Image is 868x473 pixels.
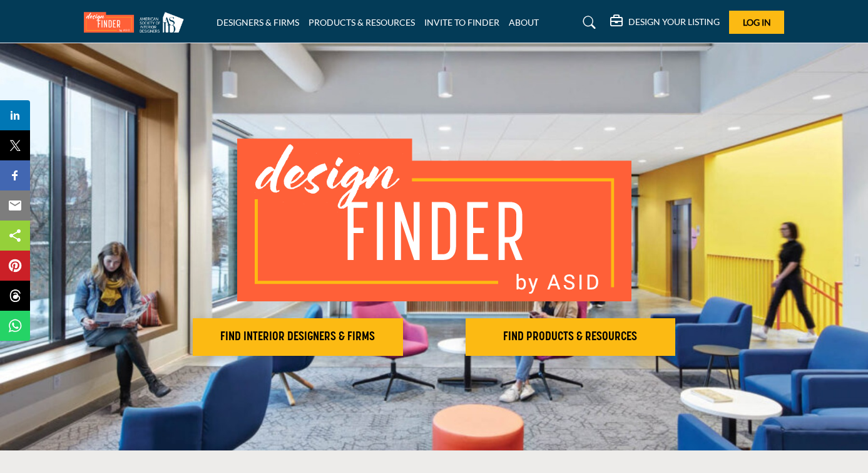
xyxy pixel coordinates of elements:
div: DESIGN YOUR LISTING [610,15,720,30]
h5: DESIGN YOUR LISTING [628,16,720,28]
button: FIND PRODUCTS & RESOURCES [466,318,676,356]
img: Site Logo [84,12,190,33]
button: Log In [729,11,784,34]
a: DESIGNERS & FIRMS [217,17,299,28]
img: image [237,138,631,301]
h2: FIND PRODUCTS & RESOURCES [469,330,672,345]
span: Log In [743,17,771,28]
a: ABOUT [509,17,539,28]
a: INVITE TO FINDER [424,17,499,28]
a: Search [571,13,604,33]
a: PRODUCTS & RESOURCES [309,17,415,28]
button: FIND INTERIOR DESIGNERS & FIRMS [193,318,403,356]
h2: FIND INTERIOR DESIGNERS & FIRMS [197,330,399,345]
